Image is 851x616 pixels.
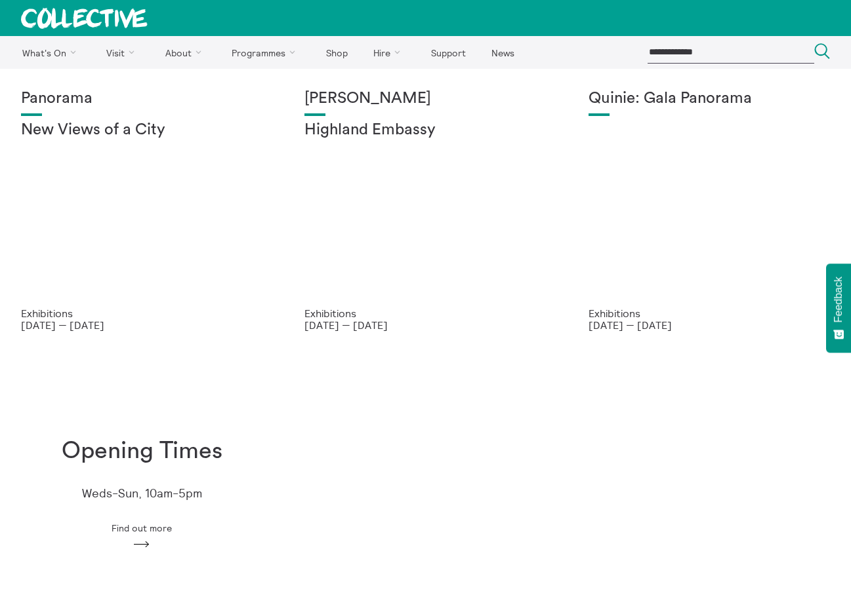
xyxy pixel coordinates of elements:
h1: [PERSON_NAME] [304,90,546,108]
span: Find out more [112,523,172,533]
p: [DATE] — [DATE] [304,319,546,331]
h1: Panorama [21,90,262,108]
span: Feedback [833,277,844,322]
p: Exhibitions [589,307,830,319]
a: Solar wheels 17 [PERSON_NAME] Highland Embassy Exhibitions [DATE] — [DATE] [283,69,567,352]
button: Feedback - Show survey [826,263,851,353]
a: What's On [10,36,93,69]
a: Visit [95,36,152,69]
h2: New Views of a City [21,121,262,140]
a: Josie Vallely Quinie: Gala Panorama Exhibitions [DATE] — [DATE] [568,69,851,352]
p: [DATE] — [DATE] [21,319,262,331]
a: Shop [314,36,359,69]
a: Hire [362,36,417,69]
p: Exhibitions [304,307,546,319]
p: Exhibitions [21,307,262,319]
p: [DATE] — [DATE] [589,319,830,331]
p: Weds-Sun, 10am-5pm [82,487,202,501]
a: Programmes [220,36,312,69]
a: News [480,36,526,69]
h1: Opening Times [62,438,222,465]
a: Support [419,36,477,69]
h1: Quinie: Gala Panorama [589,90,830,108]
a: About [154,36,218,69]
h2: Highland Embassy [304,121,546,140]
